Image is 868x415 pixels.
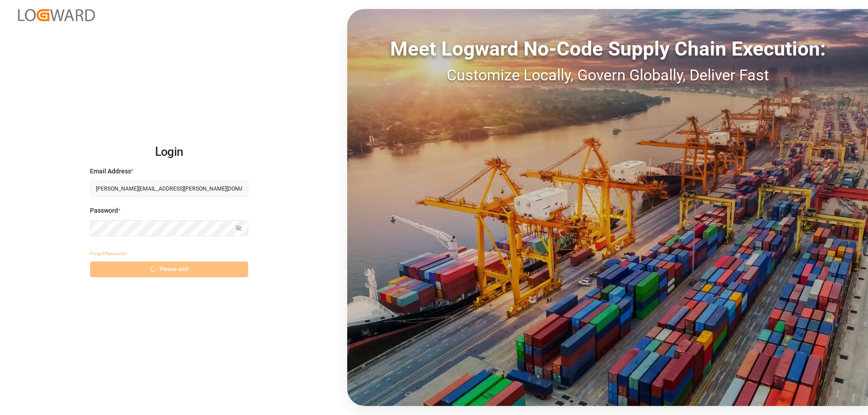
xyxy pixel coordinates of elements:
img: Logward_new_orange.png [18,9,95,21]
div: Meet Logward No-Code Supply Chain Execution: [347,34,868,64]
span: Email Address [90,167,131,176]
input: Enter your email [90,181,248,196]
span: Password [90,206,118,215]
div: Customize Locally, Govern Globally, Deliver Fast [347,64,868,87]
h2: Login [90,138,248,167]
